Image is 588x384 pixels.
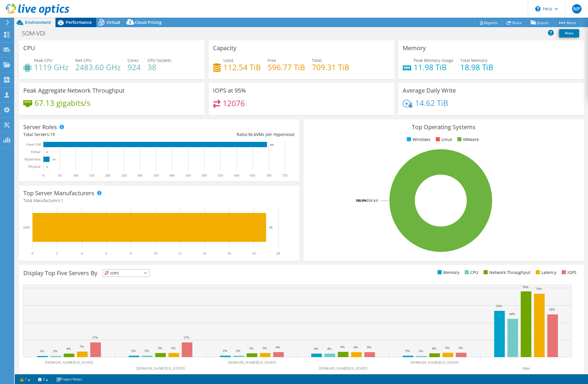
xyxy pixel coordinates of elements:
[526,18,553,27] a: Export
[549,308,555,311] text: 50%
[414,64,453,70] h4: 11.98 TiB
[89,173,94,178] text: 150
[405,349,410,352] text: 2%
[92,336,98,339] text: 17%
[171,346,176,350] text: 5%
[308,124,579,130] h3: Top Operating Systems
[410,360,458,365] text: [DOMAIN_NAME][US_STATE]
[250,173,255,178] text: 650
[560,269,576,276] li: IOPS
[314,347,318,350] text: 4%
[434,136,452,143] li: Linux
[268,64,305,70] h4: 596.77 TiB
[509,312,515,316] text: 44%
[34,375,52,383] a: 2
[535,6,540,12] svg: \n
[46,151,48,154] text: 0
[23,131,159,138] div: Total Servers:
[522,366,530,370] text: Other
[523,285,528,289] text: 76%
[136,366,184,370] text: [DOMAIN_NAME][US_STATE]
[25,19,51,25] span: Environment
[53,349,58,353] text: 2%
[458,346,463,349] text: 5%
[436,269,459,276] li: Memory
[127,64,141,70] h4: 924
[56,251,58,255] text: 2
[269,226,273,229] text: 19
[553,18,581,27] a: More
[460,58,487,63] span: Total Memory
[158,346,162,350] text: 5%
[228,360,276,365] text: [DOMAIN_NAME][US_STATE]
[105,173,110,178] text: 200
[276,251,280,255] text: 20
[496,304,502,308] text: 53%
[121,173,127,178] text: 250
[460,64,493,70] h4: 18.98 TiB
[405,136,430,143] li: Windows
[252,251,255,255] text: 18
[66,347,71,350] text: 4%
[186,173,191,178] text: 450
[23,225,30,229] text: Dell
[23,197,295,204] h4: Total Manufacturers:
[24,157,40,161] text: Hypervisor
[327,347,332,350] text: 4%
[403,87,456,94] h3: Average Daily Write
[23,45,35,51] h3: CPU
[203,251,206,255] text: 14
[53,158,55,161] text: 19
[66,19,92,25] span: Performance
[223,100,245,106] h4: 12076
[432,347,436,350] text: 4%
[356,198,366,203] tspan: 100.0%
[34,64,68,70] h4: 1119 GHz
[312,58,322,63] span: Total
[19,30,55,37] h1: SOM-VDI
[23,87,125,94] h3: Peak Aggregate Network Throughput
[456,136,479,143] li: VMware
[236,349,240,352] text: 2%
[415,100,448,106] h4: 14.62 TiB
[145,349,149,352] text: 2%
[81,251,83,255] text: 4
[536,287,542,291] text: 73%
[282,173,287,178] text: 750
[178,251,182,255] text: 12
[403,45,426,51] h3: Memory
[169,173,175,178] text: 400
[130,251,132,255] text: 8
[367,345,371,349] text: 6%
[137,173,143,178] text: 300
[127,58,139,63] span: Cores
[249,347,254,350] text: 5%
[213,45,236,51] h3: Capacity
[184,336,189,339] text: 17%
[482,269,530,276] li: Network Throughput
[572,4,582,14] span: NP
[213,87,246,94] h3: IOPS at 95%
[474,18,502,27] a: Reports
[135,19,162,25] span: Cloud Pricing
[148,58,171,63] span: CPU Sockets
[463,269,478,276] li: CPU
[28,165,40,169] text: Physical
[218,173,223,178] text: 550
[42,173,44,178] text: 0
[559,29,579,37] a: Print
[40,349,44,353] text: 1%
[340,345,345,349] text: 6%
[23,124,57,130] h3: Server Roles
[159,131,295,138] div: Ratio: VMs per Hypervisor
[58,173,61,178] text: 50
[270,143,274,146] text: 695
[23,190,94,196] h3: Top Server Manufacturers
[103,270,149,277] span: IOPS
[148,64,171,70] h4: 38
[248,132,256,137] span: 36.6
[223,349,227,352] text: 2%
[534,269,556,276] li: Latency
[80,345,84,348] text: 7%
[227,251,231,255] text: 16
